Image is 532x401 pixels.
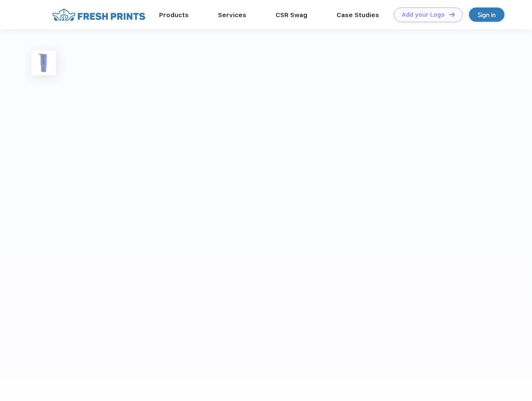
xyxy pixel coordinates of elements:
div: Add your Logo [402,11,445,18]
div: Sign in [478,10,496,20]
img: func=resize&h=100 [31,51,56,75]
img: fo%20logo%202.webp [50,8,148,22]
img: DT [449,12,455,17]
a: Sign in [469,8,504,22]
a: Products [159,11,189,19]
